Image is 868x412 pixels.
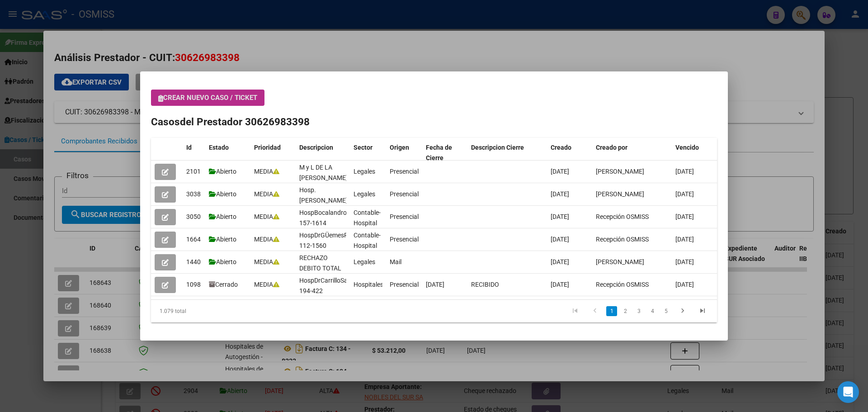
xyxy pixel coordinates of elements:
datatable-header-cell: Vencido [672,138,717,168]
li: page 5 [659,303,673,319]
span: Abierto [209,190,236,198]
datatable-header-cell: Descripcion Cierre [467,138,547,168]
span: RECHAZO DEBITO TOTAL DE AFILIACIONES, INFORMA RECLAMO LEGALES. [299,254,342,323]
span: [DATE] [551,281,569,288]
span: [DATE] [426,281,444,288]
span: MEDIA [254,236,279,243]
datatable-header-cell: Prioridad [250,138,296,168]
span: Presencial [390,281,419,288]
span: Abierto [209,168,236,175]
span: Legales [354,190,375,198]
a: go to first page [566,306,584,316]
span: [DATE] [675,190,694,198]
span: 1098 [186,281,201,288]
span: Origen [390,144,409,151]
span: [DATE] [675,258,694,265]
span: [PERSON_NAME] [596,168,644,175]
a: go to last page [694,306,711,316]
div: Open Intercom Messenger [837,381,859,403]
span: [DATE] [551,168,569,175]
span: Id [186,144,192,151]
span: MEDIA [254,281,279,288]
span: Creado por [596,144,627,151]
span: Prioridad [254,144,281,151]
span: Estado [209,144,229,151]
span: Abierto [209,236,236,243]
span: Cerrado [209,281,238,288]
span: Descripcion [299,144,333,151]
span: 1440 [186,258,201,265]
span: MEDIA [254,190,279,198]
span: Descripcion Cierre [471,144,524,151]
span: Hosp. [PERSON_NAME]. Int. x FC 0149-00011047; 11187,11581. [299,186,349,235]
span: [DATE] [551,190,569,198]
span: Recepción OSMISS [596,236,649,243]
span: Presencial [390,190,419,198]
span: Presencial [390,168,419,175]
span: MEDIA [254,213,279,220]
span: [DATE] [551,236,569,243]
span: 3038 [186,190,201,198]
span: Abierto [209,213,236,220]
button: Crear nuevo caso / ticket [151,90,264,106]
span: [PERSON_NAME] [596,190,644,198]
span: Legales [354,168,375,175]
a: go to next page [674,306,691,316]
a: go to previous page [586,306,604,316]
datatable-header-cell: Descripcion [296,138,350,168]
span: [DATE] [675,236,694,243]
span: Mail [390,258,401,265]
span: Presencial [390,213,419,220]
span: Abierto [209,258,236,265]
span: MEDIA [254,258,279,265]
datatable-header-cell: Sector [350,138,386,168]
span: HospBocalandroRec 157-1614 [299,209,357,227]
datatable-header-cell: Id [183,138,205,168]
span: Vencido [675,144,699,151]
span: 2101 [186,168,201,175]
span: Sector [354,144,373,151]
span: [DATE] [675,281,694,288]
span: [DATE] [675,168,694,175]
li: page 3 [632,303,646,319]
span: HospDrGÜemesRec 112-1560 [299,232,354,249]
a: 3 [633,306,644,316]
span: [DATE] [551,258,569,265]
datatable-header-cell: Origen [386,138,422,168]
span: Creado [551,144,571,151]
span: [DATE] [675,213,694,220]
datatable-header-cell: Creado [547,138,592,168]
datatable-header-cell: Estado [205,138,250,168]
span: Hospitales [354,281,383,288]
a: 4 [647,306,658,316]
span: del Prestador 30626983398 [180,116,310,128]
span: Recepción OSMISS [596,213,649,220]
span: M y L DE LA [PERSON_NAME] [299,164,348,181]
span: MEDIA [254,168,279,175]
datatable-header-cell: Fecha de Cierre [422,138,467,168]
span: Fecha de Cierre [426,144,452,161]
span: 3050 [186,213,201,220]
a: 5 [660,306,671,316]
span: RECIBIDO [471,281,499,288]
a: 1 [606,306,617,316]
span: 1664 [186,236,201,243]
span: Contable-Hospital [354,209,381,227]
div: 1.079 total [151,300,263,322]
span: [DATE] [551,213,569,220]
datatable-header-cell: Creado por [592,138,672,168]
span: Legales [354,258,375,265]
span: HospDrCarrilloSanVicenteFact 194-422 [299,277,385,294]
li: page 4 [646,303,659,319]
li: page 1 [605,303,618,319]
span: Recepción OSMISS [596,281,649,288]
span: [PERSON_NAME] [596,258,644,265]
span: Contable-Hospital [354,232,381,249]
span: Presencial [390,236,419,243]
span: Crear nuevo caso / ticket [158,94,257,102]
h2: Casos [151,114,717,130]
a: 2 [620,306,631,316]
li: page 2 [618,303,632,319]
